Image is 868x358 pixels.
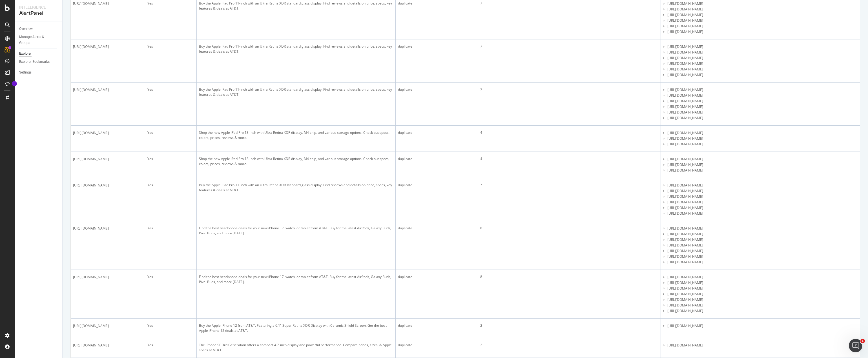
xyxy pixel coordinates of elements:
span: [URL][DOMAIN_NAME] [73,130,109,136]
span: [URL][DOMAIN_NAME] [73,343,109,348]
span: [URL][DOMAIN_NAME] [73,44,109,50]
span: [URL][DOMAIN_NAME] [667,61,703,66]
div: duplicate [398,183,475,188]
span: [URL][DOMAIN_NAME] [667,254,703,259]
div: 4 [480,130,658,135]
span: [URL][DOMAIN_NAME] [667,18,703,23]
div: 7 [480,1,658,6]
span: [URL][DOMAIN_NAME] [667,308,703,314]
span: [URL][DOMAIN_NAME] [73,274,109,280]
div: 2 [480,343,658,348]
div: Intelligence [19,5,58,10]
div: Yes [147,343,194,348]
div: duplicate [398,44,475,49]
div: 4 [480,156,658,161]
span: [URL][DOMAIN_NAME] [667,130,703,136]
span: [URL][DOMAIN_NAME] [667,274,703,280]
span: [URL][DOMAIN_NAME] [667,211,703,216]
div: 7 [480,44,658,49]
span: [URL][DOMAIN_NAME] [73,1,109,6]
a: Manage Alerts & Groups [19,34,58,46]
div: Explorer Bookmarks [19,59,50,65]
div: 8 [480,226,658,231]
div: Yes [147,1,194,6]
div: Explorer [19,51,32,57]
div: Yes [147,183,194,188]
span: [URL][DOMAIN_NAME] [667,12,703,18]
div: The iPhone SE 3rd Generation offers a compact 4.7-inch display and powerful performance. Compare ... [199,343,393,353]
span: [URL][DOMAIN_NAME] [667,297,703,303]
span: [URL][DOMAIN_NAME] [667,199,703,205]
div: Find the best headphone deals for your new iPhone 17, watch, or tablet from AT&T. Buy for the lat... [199,274,393,284]
span: [URL][DOMAIN_NAME] [667,237,703,243]
div: Manage Alerts & Groups [19,34,53,46]
span: [URL][DOMAIN_NAME] [73,156,109,162]
span: [URL][DOMAIN_NAME] [667,291,703,297]
div: duplicate [398,1,475,6]
div: Buy the Apple iPad Pro 11-inch with an Ultra Retina XDR standard glass display. Find reviews and ... [199,87,393,97]
a: Explorer Bookmarks [19,59,58,65]
span: [URL][DOMAIN_NAME] [667,303,703,308]
span: [URL][DOMAIN_NAME] [73,87,109,93]
span: [URL][DOMAIN_NAME] [667,23,703,29]
span: [URL][DOMAIN_NAME] [667,280,703,286]
span: [URL][DOMAIN_NAME] [667,323,703,329]
div: duplicate [398,156,475,161]
span: [URL][DOMAIN_NAME] [667,156,703,162]
div: duplicate [398,130,475,135]
div: duplicate [398,323,475,328]
span: [URL][DOMAIN_NAME] [667,183,703,188]
span: [URL][DOMAIN_NAME] [667,6,703,12]
span: [URL][DOMAIN_NAME] [667,141,703,147]
div: Buy the Apple iPad Pro 11-inch with an Ultra Retina XDR standard glass display. Find reviews and ... [199,1,393,11]
div: Tooltip anchor [12,81,17,86]
iframe: Intercom live chat [849,339,862,352]
div: Buy the Apple iPad Pro 11-inch with an Ultra Retina XDR standard glass display. Find reviews and ... [199,183,393,193]
div: 8 [480,274,658,279]
span: [URL][DOMAIN_NAME] [667,286,703,291]
div: Yes [147,87,194,92]
span: [URL][DOMAIN_NAME] [667,55,703,61]
span: [URL][DOMAIN_NAME] [667,72,703,78]
a: Explorer [19,51,58,57]
div: Buy the Apple iPad Pro 11-inch with an Ultra Retina XDR standard glass display. Find reviews and ... [199,44,393,54]
span: [URL][DOMAIN_NAME] [667,115,703,121]
span: [URL][DOMAIN_NAME] [667,87,703,93]
span: [URL][DOMAIN_NAME] [667,188,703,194]
span: [URL][DOMAIN_NAME] [667,226,703,231]
span: [URL][DOMAIN_NAME] [73,226,109,231]
span: [URL][DOMAIN_NAME] [73,183,109,188]
div: duplicate [398,226,475,231]
span: [URL][DOMAIN_NAME] [667,205,703,211]
div: 7 [480,87,658,92]
span: [URL][DOMAIN_NAME] [667,1,703,6]
div: duplicate [398,274,475,279]
a: Overview [19,26,58,32]
div: Yes [147,323,194,328]
div: duplicate [398,87,475,92]
span: [URL][DOMAIN_NAME] [667,168,703,173]
span: [URL][DOMAIN_NAME] [667,93,703,98]
span: [URL][DOMAIN_NAME] [667,231,703,237]
div: Yes [147,274,194,279]
div: Buy the Apple iPhone 12 from AT&T. Featuring a 6.1" Super Retina XDR Display with Ceramic Shield ... [199,323,393,333]
span: [URL][DOMAIN_NAME] [667,98,703,104]
div: Yes [147,130,194,135]
div: Yes [147,156,194,161]
span: [URL][DOMAIN_NAME] [667,136,703,141]
div: Find the best headphone deals for your new iPhone 17, watch, or tablet from AT&T. Buy for the lat... [199,226,393,236]
span: [URL][DOMAIN_NAME] [667,29,703,35]
div: Shop the new Apple iPad Pro 13-inch with Ultra Retina XDR display, M4 chip, and various storage o... [199,156,393,166]
span: [URL][DOMAIN_NAME] [667,162,703,168]
div: Shop the new Apple iPad Pro 13-inch with Ultra Retina XDR display, M4 chip, and various storage o... [199,130,393,140]
span: [URL][DOMAIN_NAME] [667,44,703,50]
div: Yes [147,44,194,49]
div: 2 [480,323,658,328]
div: duplicate [398,343,475,348]
a: Settings [19,70,58,75]
span: [URL][DOMAIN_NAME] [667,259,703,265]
span: [URL][DOMAIN_NAME] [667,104,703,110]
div: Yes [147,226,194,231]
div: Overview [19,26,33,32]
span: [URL][DOMAIN_NAME] [667,248,703,254]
